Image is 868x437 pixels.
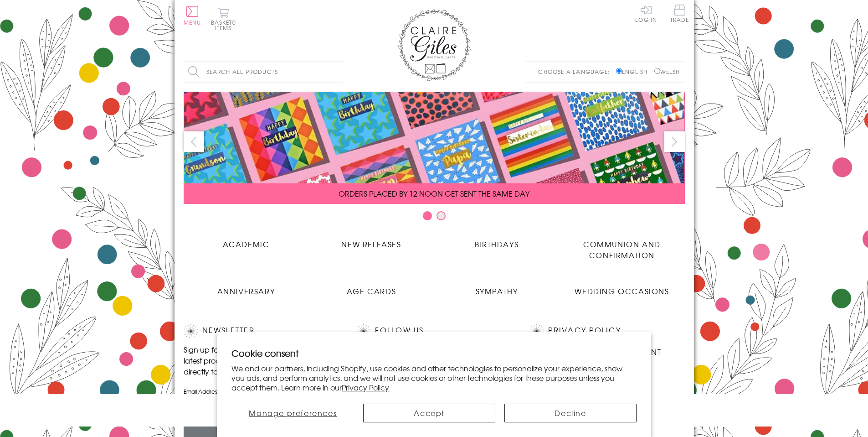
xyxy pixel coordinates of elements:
span: Wedding Occasions [575,286,669,297]
span: Manage preferences [249,407,337,418]
h2: Newsletter [184,324,339,338]
span: ORDERS PLACED BY 12 NOON GET SENT THE SAME DAY [339,188,529,199]
a: Log In [635,5,657,22]
button: Carousel Page 2 [437,211,446,220]
p: Choose a language: [538,68,614,76]
input: English [616,68,622,74]
a: Academic [184,232,309,250]
span: Trade [670,5,689,22]
button: Menu [184,6,201,25]
button: Manage preferences [231,404,354,422]
a: Wedding Occasions [560,279,685,297]
img: Claire Giles Greetings Cards [398,9,471,81]
span: Communion and Confirmation [583,239,661,260]
label: Welsh [654,68,680,76]
span: Menu [184,18,201,26]
a: Birthdays [434,232,560,250]
a: New Releases [309,232,434,250]
div: Carousel Pagination [184,211,685,225]
button: prev [184,131,204,152]
label: English [616,68,652,76]
span: Sympathy [476,286,518,297]
p: Sign up for our newsletter to receive the latest product launches, news and offers directly to yo... [184,344,339,377]
a: Trade [670,5,689,24]
a: Sympathy [434,279,560,297]
a: Age Cards [309,279,434,297]
span: Anniversary [217,286,275,297]
input: Search [334,62,343,82]
a: Privacy Policy [342,382,389,393]
h2: Cookie consent [231,347,637,359]
h2: Follow Us [356,324,511,338]
span: Age Cards [347,286,396,297]
button: Decline [504,404,637,422]
input: Search all products [184,62,343,82]
a: Communion and Confirmation [560,232,685,260]
button: Basket0 items [211,7,236,31]
input: Welsh [654,68,660,74]
span: 0 items [215,18,236,32]
button: Accept [363,404,495,422]
a: Anniversary [184,279,309,297]
span: Academic [223,239,270,250]
button: next [664,131,685,152]
span: New Releases [341,239,401,250]
a: Privacy Policy [548,324,621,337]
p: We and our partners, including Shopify, use cookies and other technologies to personalize your ex... [231,364,637,392]
span: Birthdays [475,239,519,250]
button: Carousel Page 1 (Current Slide) [423,211,432,220]
label: Email Address [184,387,339,395]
